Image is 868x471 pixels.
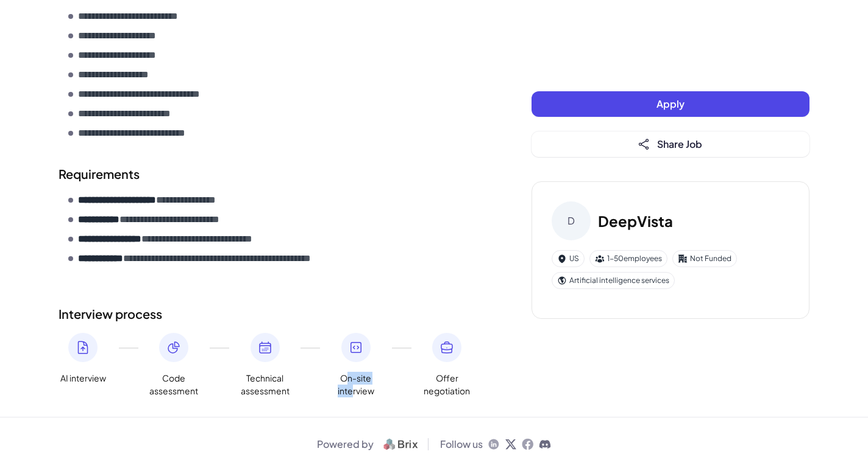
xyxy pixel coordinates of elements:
[59,165,483,183] h2: Requirements
[317,437,374,452] span: Powered by
[532,91,809,117] button: Apply
[598,210,673,232] h3: DeepVista
[672,250,737,267] div: Not Funded
[60,372,106,385] span: AI interview
[379,437,423,452] img: logo
[440,437,483,452] span: Follow us
[241,372,290,397] span: Technical assessment
[552,201,591,240] div: D
[552,272,675,289] div: Artificial intelligence services
[657,138,702,150] span: Share Job
[589,250,667,267] div: 1-50 employees
[532,131,809,157] button: Share Job
[552,250,585,267] div: US
[149,372,198,397] span: Code assessment
[656,97,685,110] span: Apply
[59,305,483,323] h2: Interview process
[422,372,471,397] span: Offer negotiation
[332,372,380,397] span: On-site interview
